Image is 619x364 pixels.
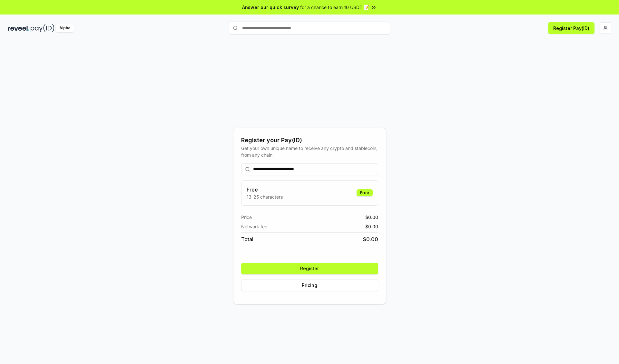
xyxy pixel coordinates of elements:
[8,24,29,32] img: reveel_dark
[241,214,252,221] span: Price
[241,223,267,230] span: Network fee
[241,235,253,243] span: Total
[365,223,378,230] span: $ 0.00
[357,189,373,196] div: Free
[241,263,378,274] button: Register
[548,22,594,34] button: Register Pay(ID)
[242,4,299,11] span: Answer our quick survey
[241,145,378,158] div: Get your own unique name to receive any crypto and stablecoin, from any chain
[247,193,283,200] p: 13-25 characters
[241,280,378,291] button: Pricing
[363,235,378,243] span: $ 0.00
[56,24,74,32] div: Alpha
[31,24,54,32] img: pay_id
[365,214,378,221] span: $ 0.00
[241,136,378,145] div: Register your Pay(ID)
[300,4,369,11] span: for a chance to earn 10 USDT 📝
[247,186,283,193] h3: Free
